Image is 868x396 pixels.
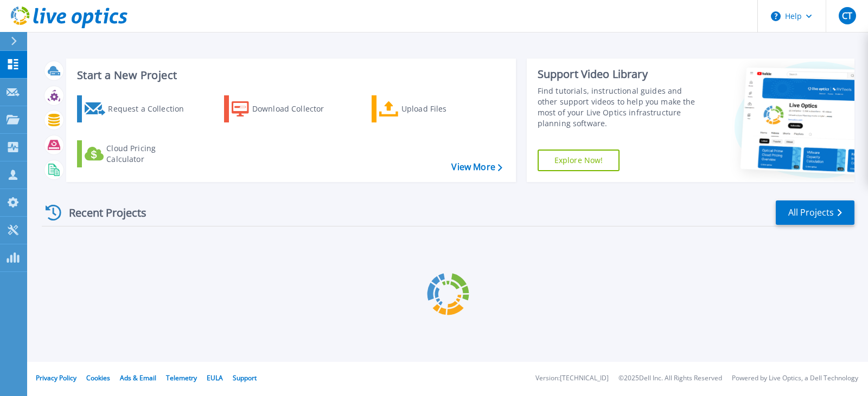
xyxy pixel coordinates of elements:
[538,86,703,129] div: Find tutorials, instructional guides and other support videos to help you make the most of your L...
[451,162,502,172] a: View More
[538,67,703,81] div: Support Video Library
[618,375,722,382] li: © 2025 Dell Inc. All Rights Reserved
[120,373,156,382] a: Ads & Email
[224,95,345,122] a: Download Collector
[776,200,854,225] a: All Projects
[732,375,858,382] li: Powered by Live Optics, a Dell Technology
[372,95,493,122] a: Upload Files
[77,140,198,167] a: Cloud Pricing Calculator
[77,69,502,81] h3: Start a New Project
[233,373,257,382] a: Support
[108,98,195,120] div: Request a Collection
[252,98,339,120] div: Download Collector
[538,150,620,171] a: Explore Now!
[86,373,110,382] a: Cookies
[36,373,76,382] a: Privacy Policy
[77,95,198,122] a: Request a Collection
[401,98,488,120] div: Upload Files
[207,373,223,382] a: EULA
[106,143,193,165] div: Cloud Pricing Calculator
[42,199,161,226] div: Recent Projects
[166,373,197,382] a: Telemetry
[842,11,852,20] span: CT
[535,375,609,382] li: Version: [TECHNICAL_ID]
